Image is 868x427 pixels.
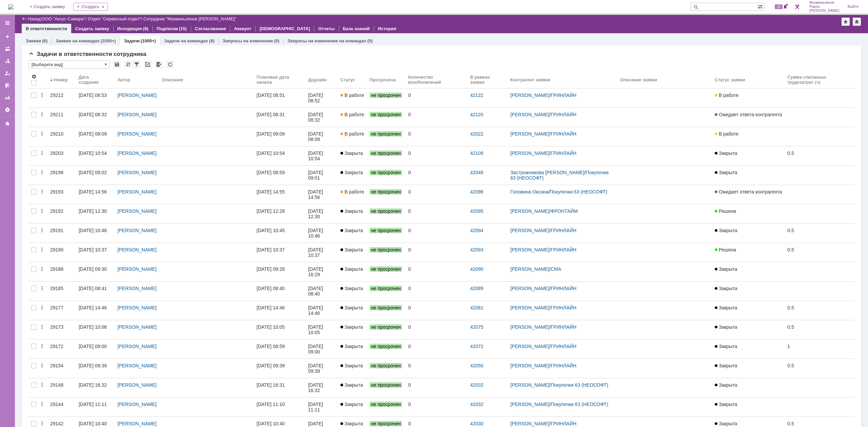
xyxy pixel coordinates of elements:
a: База знаний [343,26,370,31]
a: Решена [712,204,785,223]
a: 42089 [470,286,484,291]
div: Сортировка... [124,60,132,68]
a: 0 [406,146,468,165]
a: Задачи на командах [164,38,208,43]
div: 29190 [50,247,73,252]
a: Закрыта [338,262,367,281]
a: не просрочен [367,146,406,165]
a: Отчеты [318,26,335,31]
div: [DATE] 10:46 [79,228,107,233]
div: [DATE] 08:53 [79,93,107,98]
div: [DATE] 08:32 [308,112,324,123]
span: не просрочен [370,286,402,291]
span: не просрочен [370,189,402,195]
div: 0 [408,266,465,272]
a: [PERSON_NAME] [510,112,549,117]
a: В работе [338,108,367,127]
a: [PERSON_NAME] [510,208,549,214]
a: [DATE] 10:37 [305,243,338,262]
div: 0 [408,189,465,195]
a: [PERSON_NAME] [510,150,549,156]
a: 42090 [470,266,484,272]
th: Количество возобновлений [406,71,468,88]
th: Номер [47,71,76,88]
a: 29193 [47,185,76,204]
a: ФРОНТАЙМ [551,208,578,214]
div: 0 [408,247,465,252]
a: [PERSON_NAME] [118,150,157,156]
a: [DATE] 08:09 [76,127,115,146]
span: Закрыта [340,150,363,156]
a: 42094 [470,228,484,233]
span: не просрочен [370,170,402,175]
span: Мукминьзянов [809,1,840,5]
a: 0.5 [785,224,854,243]
div: [DATE] 10:54 [308,150,324,161]
a: 0 [406,262,468,281]
a: [DATE] 12:30 [76,204,115,223]
div: [DATE] 08:09 [308,131,324,142]
div: 0 [408,228,465,233]
a: 0 [406,127,468,146]
a: не просрочен [367,88,406,107]
a: 42093 [470,247,484,252]
th: Контрагент заявки [508,71,617,88]
div: [DATE] 08:41 [79,286,107,291]
a: [DATE] 10:54 [254,146,305,165]
a: Закрыта [338,301,367,320]
div: Добавить в избранное [842,18,850,26]
div: [DATE] 14:55 [257,189,285,195]
a: 0 [406,224,468,243]
span: Закрыта [715,266,737,272]
a: 29190 [47,243,76,262]
a: Закрыта [712,166,785,185]
a: Запросы на изменение [223,38,273,43]
a: 29177 [47,301,76,320]
a: В работе [338,127,367,146]
a: [DATE] 09:02 [76,166,115,185]
div: Автор [118,77,131,82]
div: [DATE] 08:40 [257,286,285,291]
a: 0 [406,88,468,107]
a: Перейти на домашнюю страницу [8,4,14,9]
a: Настройки [2,104,13,115]
a: Заявки на командах [56,38,99,43]
a: [PERSON_NAME] [510,247,549,252]
a: Создать заявку [75,26,109,31]
span: Закрыта [340,208,363,214]
a: не просрочен [367,127,406,146]
span: Ожидает ответа контрагента [715,189,782,195]
a: Закрыта [338,224,367,243]
a: ГРИНЛАЙН [551,286,576,291]
div: [DATE] 08:51 [257,93,285,98]
div: [DATE] 12:30 [79,208,107,214]
span: Закрыта [340,247,363,252]
div: 29188 [50,266,73,272]
div: Статус [340,77,355,82]
span: Закрыта [340,170,363,175]
span: Закрыта [340,266,363,272]
a: 42122 [470,93,484,98]
div: 29211 [50,112,73,117]
a: Заявки на командах [2,43,13,54]
div: Скопировать ссылку на список [144,60,152,68]
a: [PERSON_NAME] [118,208,157,214]
a: Решена [712,243,785,262]
div: 0 [408,150,465,156]
span: не просрочен [370,131,402,137]
a: [DATE] 08:40 [254,282,305,301]
a: ГРИНЛАЙН [551,150,576,156]
a: 29203 [47,146,76,165]
a: Закрыта [338,166,367,185]
a: 42120 [470,112,484,117]
span: Закрыта [715,228,737,233]
a: 29185 [47,282,76,301]
a: Запросы на изменение на командах [288,38,366,43]
a: Закрыта [712,301,785,320]
div: [DATE] 09:01 [308,170,324,181]
div: [DATE] 10:54 [79,150,107,156]
span: Раиль [809,5,840,9]
a: [DATE] 08:52 [305,88,338,107]
div: [DATE] 08:59 [257,170,285,175]
a: [PERSON_NAME] [510,228,549,233]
